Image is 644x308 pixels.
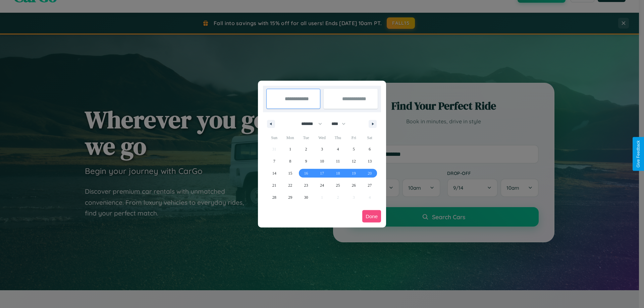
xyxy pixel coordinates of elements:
[330,155,346,167] button: 11
[298,132,314,143] span: Tue
[368,155,372,167] span: 13
[346,179,362,191] button: 26
[330,179,346,191] button: 25
[362,143,378,155] button: 6
[362,132,378,143] span: Sat
[368,179,372,191] span: 27
[314,155,330,167] button: 10
[314,167,330,179] button: 17
[288,179,292,191] span: 22
[282,179,298,191] button: 22
[282,167,298,179] button: 15
[282,155,298,167] button: 8
[282,143,298,155] button: 1
[288,191,292,203] span: 29
[304,167,308,179] span: 16
[304,191,308,203] span: 30
[298,191,314,203] button: 30
[305,155,307,167] span: 9
[352,167,356,179] span: 19
[282,191,298,203] button: 29
[346,132,362,143] span: Fri
[272,191,276,203] span: 28
[298,167,314,179] button: 16
[337,143,339,155] span: 4
[304,179,308,191] span: 23
[352,155,356,167] span: 12
[266,167,282,179] button: 14
[314,132,330,143] span: Wed
[273,155,275,167] span: 7
[336,167,340,179] span: 18
[298,155,314,167] button: 9
[314,179,330,191] button: 24
[362,155,378,167] button: 13
[352,179,356,191] span: 26
[298,143,314,155] button: 2
[305,143,307,155] span: 2
[362,210,381,223] button: Done
[266,155,282,167] button: 7
[353,143,355,155] span: 5
[272,167,276,179] span: 14
[298,179,314,191] button: 23
[346,155,362,167] button: 12
[369,143,371,155] span: 6
[336,179,340,191] span: 25
[346,167,362,179] button: 19
[336,155,340,167] span: 11
[272,179,276,191] span: 21
[266,191,282,203] button: 28
[314,143,330,155] button: 3
[320,179,324,191] span: 24
[362,179,378,191] button: 27
[346,143,362,155] button: 5
[288,167,292,179] span: 15
[266,179,282,191] button: 21
[636,140,641,168] div: Give Feedback
[330,167,346,179] button: 18
[362,167,378,179] button: 20
[330,143,346,155] button: 4
[368,167,372,179] span: 20
[320,155,324,167] span: 10
[266,132,282,143] span: Sun
[289,143,291,155] span: 1
[289,155,291,167] span: 8
[321,143,323,155] span: 3
[330,132,346,143] span: Thu
[320,167,324,179] span: 17
[282,132,298,143] span: Mon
